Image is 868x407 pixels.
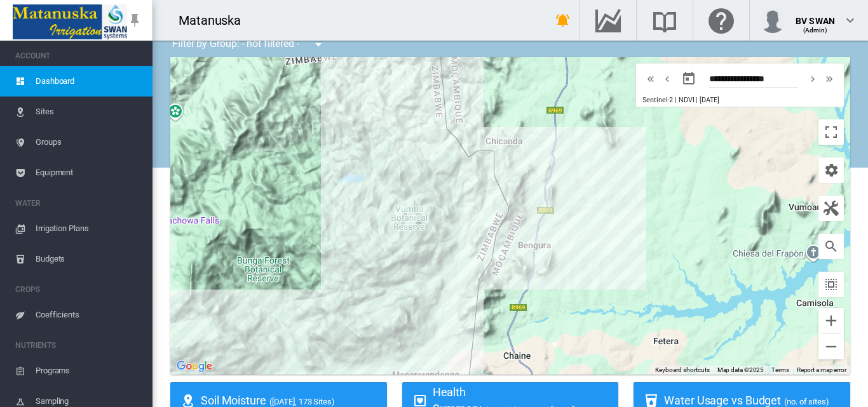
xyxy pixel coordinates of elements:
span: WATER [15,193,142,213]
button: md-calendar [676,66,702,91]
span: (Admin) [803,27,828,34]
span: Dashboard [36,66,142,97]
button: Zoom in [818,308,844,333]
button: icon-bell-ring [550,8,576,33]
span: Groups [36,127,142,157]
img: Google [173,358,215,375]
div: BV SWAN [796,10,835,22]
div: Matanuska [179,11,252,29]
md-icon: icon-chevron-down [843,13,858,28]
md-icon: icon-chevron-double-left [644,71,658,86]
a: Open this area in Google Maps (opens a new window) [173,358,215,375]
button: icon-magnify [818,234,844,259]
button: icon-chevron-right [804,71,821,86]
md-icon: icon-chevron-double-right [822,71,836,86]
span: Programs [36,356,142,386]
md-icon: Click here for help [706,13,736,28]
md-icon: icon-pin [127,13,142,28]
button: Keyboard shortcuts [655,366,710,375]
span: NUTRIENTS [15,335,142,356]
div: Filter by Group: - not filtered - [163,32,335,57]
span: CROPS [15,279,142,300]
span: Equipment [36,157,142,188]
button: icon-chevron-left [659,71,675,86]
button: Zoom out [818,334,844,359]
button: icon-menu-down [306,32,331,57]
md-icon: icon-cog [824,163,839,178]
button: icon-select-all [818,272,844,297]
button: icon-chevron-double-left [642,71,659,86]
span: | [DATE] [696,96,719,104]
button: icon-cog [818,157,844,183]
span: ACCOUNT [15,46,142,66]
img: profile.jpg [760,8,785,33]
button: icon-chevron-double-right [821,71,837,86]
span: Budgets [36,244,142,274]
a: Report a map error [797,366,846,373]
span: (no. of sites) [784,397,829,406]
md-icon: icon-magnify [824,239,839,254]
md-icon: icon-bell-ring [555,13,571,28]
img: Matanuska_LOGO.png [13,4,127,39]
button: Toggle fullscreen view [818,119,844,145]
span: Sentinel-2 | NDVI [642,96,694,104]
md-icon: icon-chevron-right [806,71,820,86]
span: ([DATE], 173 Sites) [269,397,335,406]
a: Terms [771,366,789,373]
md-icon: Go to the Data Hub [593,13,623,28]
md-icon: icon-select-all [824,277,839,292]
md-icon: icon-chevron-left [660,71,674,86]
md-icon: icon-menu-down [311,37,326,52]
span: Map data ©2025 [717,366,764,373]
span: Irrigation Plans [36,213,142,244]
span: Sites [36,97,142,127]
span: Coefficients [36,300,142,330]
md-icon: Search the knowledge base [649,13,680,28]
